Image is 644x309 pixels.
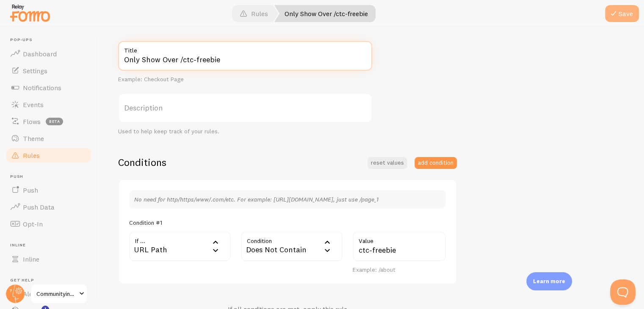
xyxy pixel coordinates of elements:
a: Push [5,182,92,199]
p: No need for http/https/www/.com/etc. For example: [URL][DOMAIN_NAME], just use /page_1 [134,195,441,204]
span: Get Help [10,278,92,283]
div: Used to help keep track of your rules. [118,128,372,135]
h5: Condition #1 [129,219,162,226]
iframe: Help Scout Beacon - Open [610,279,636,305]
span: Push [23,186,38,194]
div: Learn more [526,272,572,290]
span: Pop-ups [10,37,92,43]
a: Rules [5,147,92,164]
button: add condition [415,157,457,169]
span: Push [10,174,92,179]
button: reset values [368,157,407,169]
label: Description [118,93,372,123]
a: Push Data [5,199,92,215]
a: Opt-In [5,215,92,232]
img: fomo-relay-logo-orange.svg [9,2,51,24]
span: beta [46,118,63,125]
div: Example: /about [353,266,446,274]
span: Dashboard [23,50,57,58]
a: Dashboard [5,45,92,62]
span: Push Data [23,203,55,211]
span: Inline [23,255,39,263]
span: Communityinfluencer [36,289,77,299]
span: Rules [23,151,40,160]
a: Notifications [5,79,92,96]
a: Settings [5,62,92,79]
span: Events [23,100,44,109]
div: Does Not Contain [241,232,343,261]
a: Flows beta [5,113,92,130]
a: Events [5,96,92,113]
span: Opt-In [23,220,43,228]
span: Flows [23,117,41,126]
span: Theme [23,134,44,143]
div: Example: Checkout Page [118,76,372,83]
label: Title [118,41,372,55]
span: Notifications [23,83,61,92]
div: URL Path [129,232,231,261]
p: Learn more [533,277,565,285]
span: Inline [10,243,92,248]
span: Settings [23,66,47,75]
h2: Conditions [118,156,166,169]
label: Value [353,232,446,246]
a: Communityinfluencer [30,284,88,304]
a: Inline [5,251,92,268]
a: Theme [5,130,92,147]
